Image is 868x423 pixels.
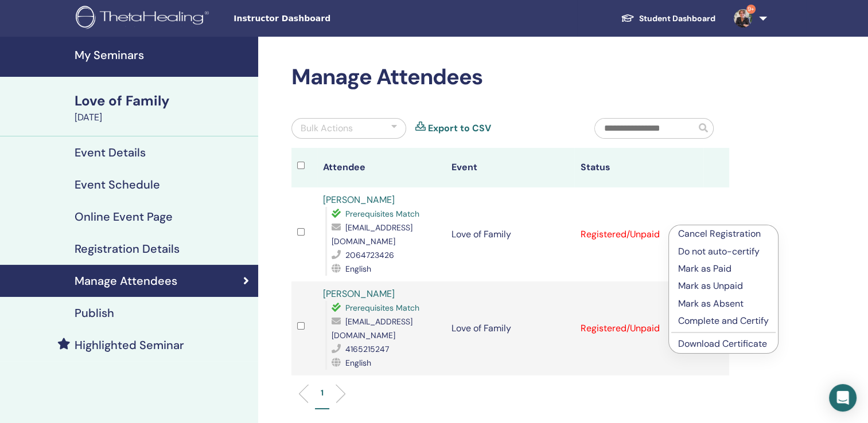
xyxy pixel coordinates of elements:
h4: Event Details [75,146,146,159]
h4: Publish [75,306,114,320]
img: graduation-cap-white.svg [621,13,635,23]
span: [EMAIL_ADDRESS][DOMAIN_NAME] [332,222,412,246]
span: Instructor Dashboard [233,13,406,25]
div: [DATE] [75,111,251,124]
a: Export to CSV [428,122,491,135]
span: Prerequisites Match [345,303,419,313]
p: Mark as Absent [678,297,769,311]
p: 1 [321,387,324,399]
a: [PERSON_NAME] [323,194,395,206]
a: Download Certificate [678,338,767,350]
span: English [345,358,371,368]
a: [PERSON_NAME] [323,288,395,300]
td: Love of Family [446,187,574,281]
img: default.jpg [734,9,752,28]
p: Mark as Unpaid [678,279,769,293]
a: Love of Family[DATE] [68,91,258,124]
h4: Event Schedule [75,178,160,191]
th: Attendee [317,148,446,187]
span: 2064723426 [345,250,394,260]
p: Complete and Certify [678,314,769,328]
span: 4165215247 [345,344,389,354]
div: Open Intercom Messenger [829,384,857,412]
td: Love of Family [446,281,574,375]
span: 9+ [746,5,756,14]
p: Cancel Registration [678,227,769,241]
span: [EMAIL_ADDRESS][DOMAIN_NAME] [332,316,412,340]
h4: Online Event Page [75,210,173,224]
div: Bulk Actions [301,122,353,135]
h4: Highlighted Seminar [75,338,184,352]
p: Do not auto-certify [678,245,769,258]
h4: My Seminars [75,48,251,62]
a: Student Dashboard [612,8,725,29]
th: Event [446,148,574,187]
span: Prerequisites Match [345,209,419,219]
th: Status [574,148,703,187]
div: Love of Family [75,91,251,111]
h2: Manage Attendees [291,64,729,91]
span: English [345,264,371,274]
h4: Manage Attendees [75,274,177,288]
h4: Registration Details [75,242,180,256]
p: Mark as Paid [678,262,769,276]
img: logo.png [76,6,213,32]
